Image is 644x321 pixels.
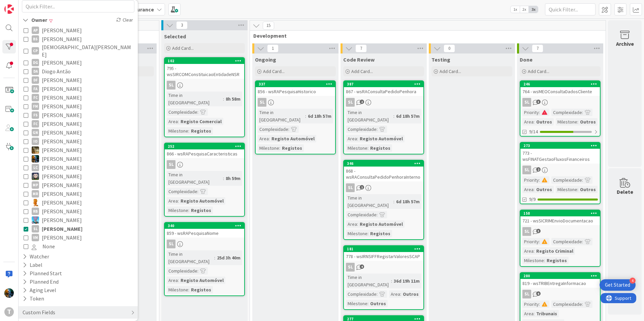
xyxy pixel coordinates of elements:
[556,186,577,193] div: Milestone
[344,160,423,167] div: 346
[523,82,600,86] div: 246
[42,154,82,163] span: [PERSON_NAME]
[172,45,194,51] span: Add Card...
[42,58,82,67] span: [PERSON_NAME]
[215,254,242,261] div: 25d 3h 40m
[42,163,82,172] span: [PERSON_NAME]
[178,277,179,284] span: :
[165,149,244,158] div: 866 - wsRAPesquisaCaracteristicas
[42,111,82,119] span: [PERSON_NAME]
[189,207,213,214] div: Registos
[258,126,288,133] div: Complexidade
[351,68,373,74] span: Add Card...
[556,118,577,126] div: Milestone
[24,67,133,76] button: DA Diogo Antão
[188,286,189,293] span: :
[344,98,423,107] div: SL
[357,220,358,228] span: :
[167,118,178,125] div: Area
[24,128,133,137] button: GN [PERSON_NAME]
[32,94,39,101] div: FC
[367,230,368,237] span: :
[24,43,133,58] button: CP [DEMOGRAPHIC_DATA][PERSON_NAME]
[344,167,423,181] div: 868 - wsRAConsultaPedidoPenhoraInterno
[270,135,316,142] div: Registo Automóvel
[164,222,245,296] a: 340859 - wsRAPesquisaNomeSLTime in [GEOGRAPHIC_DATA]:25d 3h 40mComplexidade:Area:Registo Automóve...
[165,223,244,229] div: 340
[536,167,541,172] span: 2
[346,194,393,209] div: Time in [GEOGRAPHIC_DATA]
[42,146,82,154] span: [PERSON_NAME]
[165,58,244,64] div: 102
[42,26,82,35] span: [PERSON_NAME]
[32,164,39,171] div: LC
[535,118,554,126] div: Outros
[32,111,39,119] div: FS
[42,198,82,207] span: [PERSON_NAME]
[168,59,244,63] div: 102
[24,58,133,67] button: DG [PERSON_NAME]
[520,81,600,87] div: 246
[360,100,364,104] span: 2
[42,172,82,181] span: [PERSON_NAME]
[259,82,335,86] div: 337
[167,197,178,205] div: Area
[224,95,242,103] div: 8h 58m
[520,6,529,13] span: 2x
[520,279,600,288] div: 819 - wsTRIBEntregaInformacao
[280,144,304,152] div: Registos
[534,310,535,317] span: :
[577,186,578,193] span: :
[42,84,82,93] span: [PERSON_NAME]
[32,138,39,145] div: IO
[42,35,82,43] span: [PERSON_NAME]
[189,286,213,293] div: Registos
[368,230,392,237] div: Registos
[165,160,244,169] div: SL
[167,127,188,135] div: Milestone
[167,171,223,186] div: Time in [GEOGRAPHIC_DATA]
[520,143,600,164] div: 273773 - wsFINATGestaoFluxosFinanceiros
[367,144,368,152] span: :
[32,59,39,66] div: DG
[358,135,405,142] div: Registo Automóvel
[24,137,133,146] button: IO [PERSON_NAME]
[522,186,534,193] div: Area
[343,160,424,240] a: 346868 - wsRAConsultaPedidoPenhoraInternoSLTime in [GEOGRAPHIC_DATA]:6d 18h 57mComplexidade:Area:...
[188,127,189,135] span: :
[522,176,539,184] div: Priority
[346,230,367,237] div: Milestone
[167,160,175,169] div: SL
[344,87,423,96] div: 867 - wsRAConsultaPedidoPenhora
[24,93,133,102] button: FC [PERSON_NAME]
[197,267,198,275] span: :
[42,128,82,137] span: [PERSON_NAME]
[42,189,82,198] span: [PERSON_NAME]
[534,118,535,126] span: :
[578,186,598,193] div: Outros
[14,1,31,9] span: Support
[360,264,364,269] span: 4
[347,247,423,251] div: 181
[42,119,82,128] span: [PERSON_NAME]
[32,181,39,189] div: MP
[535,247,575,255] div: Registo Criminal
[22,16,48,24] div: Owner
[165,143,244,149] div: 252
[42,207,82,216] span: [PERSON_NAME]
[539,300,540,308] span: :
[24,242,133,251] button: None
[42,137,82,146] span: [PERSON_NAME]
[523,143,600,148] div: 273
[305,112,306,120] span: :
[167,267,197,275] div: Complexidade
[189,127,213,135] div: Registos
[32,190,39,198] div: MR
[256,81,335,96] div: 337856 - wsRAPesquisaHistorico
[582,109,583,116] span: :
[269,135,270,142] span: :
[167,286,188,293] div: Milestone
[360,185,364,189] span: 1
[306,112,333,120] div: 6d 18h 57m
[358,220,405,228] div: Registo Automóvel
